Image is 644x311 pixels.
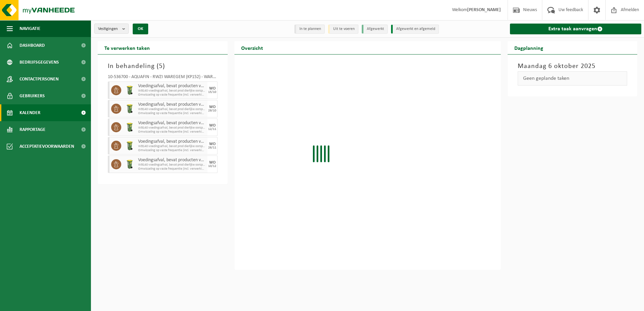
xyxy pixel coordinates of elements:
[209,105,216,109] div: WO
[159,63,163,70] span: 5
[94,24,129,34] button: Vestigingen
[125,122,135,132] img: WB-0140-HPE-GN-50
[138,111,206,115] span: Omwisseling op vaste frequentie (incl. verwerking)
[391,25,439,34] li: Afgewerkt en afgemeld
[138,158,206,163] span: Voedingsafval, bevat producten van dierlijke oorsprong, onverpakt, categorie 3
[138,102,206,107] span: Voedingsafval, bevat producten van dierlijke oorsprong, onverpakt, categorie 3
[209,161,216,165] div: WO
[518,61,627,71] h3: Maandag 6 oktober 2025
[138,167,206,171] span: Omwisseling op vaste frequentie (incl. verwerking)
[209,87,216,91] div: WO
[138,93,206,97] span: Omwisseling op vaste frequentie (incl. verwerking)
[138,163,206,167] span: WB140 voedingsafval, bevat prod dierlijke oorsprong, onve
[20,37,45,54] span: Dashboard
[467,7,501,12] strong: [PERSON_NAME]
[208,128,216,131] div: 12/11
[138,83,206,89] span: Voedingsafval, bevat producten van dierlijke oorsprong, onverpakt, categorie 3
[209,124,216,128] div: WO
[208,109,216,112] div: 29/10
[20,88,45,104] span: Gebruikers
[125,141,135,151] img: WB-0140-HPE-GN-50
[98,41,157,54] h2: Te verwerken taken
[138,144,206,148] span: WB140 voedingsafval, bevat prod dierlijke oorsprong, onve
[362,25,388,34] li: Afgewerkt
[518,71,627,85] div: Geen geplande taken
[125,159,135,169] img: WB-0140-HPE-GN-50
[125,85,135,95] img: WB-0140-HPE-GN-50
[20,54,59,71] span: Bedrijfsgegevens
[20,104,40,121] span: Kalender
[328,25,358,34] li: Uit te voeren
[20,121,45,138] span: Rapportage
[138,148,206,152] span: Omwisseling op vaste frequentie (incl. verwerking)
[125,104,135,114] img: WB-0140-HPE-GN-50
[208,165,216,168] div: 10/12
[98,24,120,34] span: Vestigingen
[208,91,216,94] div: 15/10
[20,138,74,155] span: Acceptatievoorwaarden
[108,61,218,71] h3: In behandeling ( )
[234,41,270,54] h2: Overzicht
[20,20,40,37] span: Navigatie
[133,24,148,34] button: OK
[138,139,206,144] span: Voedingsafval, bevat producten van dierlijke oorsprong, onverpakt, categorie 3
[108,75,218,81] div: 10-536700 - AQUAFIN - RWZI WAREGEM (KP152) - WAREGEM
[208,146,216,149] div: 26/11
[294,25,325,34] li: In te plannen
[138,126,206,130] span: WB140 voedingsafval, bevat prod dierlijke oorsprong, onve
[138,120,206,126] span: Voedingsafval, bevat producten van dierlijke oorsprong, onverpakt, categorie 3
[138,130,206,134] span: Omwisseling op vaste frequentie (incl. verwerking)
[508,41,550,54] h2: Dagplanning
[138,107,206,111] span: WB140 voedingsafval, bevat prod dierlijke oorsprong, onve
[20,71,59,88] span: Contactpersonen
[138,89,206,93] span: WB140 voedingsafval, bevat prod dierlijke oorsprong, onve
[510,24,642,34] a: Extra taak aanvragen
[209,142,216,146] div: WO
